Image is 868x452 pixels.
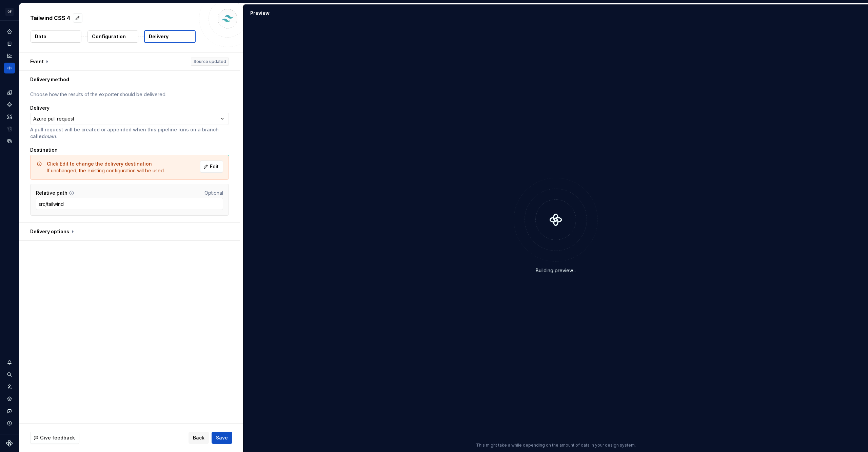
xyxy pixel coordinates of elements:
a: Home [4,26,15,37]
p: Choose how the results of the exporter should be delivered. [30,91,229,98]
a: Design tokens [4,87,15,98]
a: Documentation [4,38,15,49]
button: Notifications [4,357,15,368]
button: Configuration [87,30,138,43]
div: Preview [250,10,270,17]
button: Contact support [4,406,15,416]
a: Data sources [4,136,15,147]
button: OF [1,4,18,19]
button: Delivery [144,30,196,43]
p: Data [35,33,46,40]
div: OF [5,8,14,16]
div: Building preview... [536,267,576,274]
p: Tailwind CSS 4 [30,14,70,22]
span: Back [193,434,204,441]
span: Click Edit to change the delivery destination [47,161,152,167]
a: Storybook stories [4,124,15,134]
button: Search ⌘K [4,369,15,380]
label: Destination [30,147,58,153]
i: main [45,133,56,139]
p: Configuration [92,33,126,40]
p: This might take a while depending on the amount of data in your design system. [476,443,636,448]
span: Save [216,434,228,441]
a: Code automation [4,63,15,73]
label: Delivery [30,105,50,111]
svg: Supernova Logo [6,440,13,447]
a: Invite team [4,381,15,392]
button: Back [189,432,209,444]
a: Analytics [4,50,15,61]
div: If unchanged, the existing configuration will be used. [47,160,165,174]
p: A pull request will be created or appended when this pipeline runs on a branch called . [30,126,229,140]
span: Optional [204,190,223,196]
label: Relative path [36,190,67,196]
button: Data [31,30,81,43]
button: Save [212,432,232,444]
a: Components [4,99,15,110]
button: Edit [200,160,223,173]
p: Delivery [149,33,169,40]
a: Assets [4,111,15,122]
span: Give feedback [40,434,75,441]
a: Settings [4,393,15,404]
button: Give feedback [30,432,79,444]
span: Edit [210,163,219,170]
